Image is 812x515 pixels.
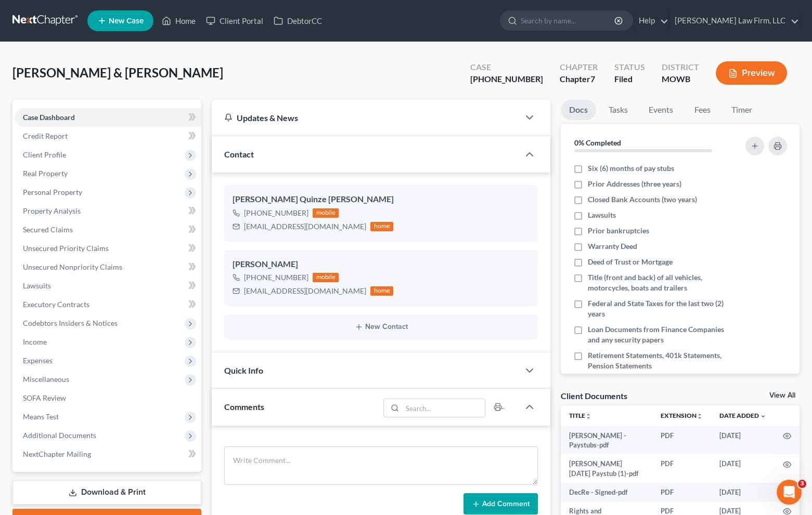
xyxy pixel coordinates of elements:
[224,402,264,412] span: Comments
[669,11,799,30] a: [PERSON_NAME] Law Firm, LLC
[588,179,681,189] span: Prior Addresses (three years)
[585,413,591,419] i: unfold_more
[12,480,201,505] a: Download & Print
[711,483,775,501] td: [DATE]
[23,319,118,327] span: Codebtors Insiders & Notices
[15,295,201,314] a: Executory Contracts
[662,61,699,73] div: District
[224,365,263,375] span: Quick Info
[560,73,598,85] div: Chapter
[23,337,47,346] span: Income
[561,100,596,120] a: Docs
[470,61,543,73] div: Case
[15,127,201,146] a: Credit Report
[23,450,91,458] span: NextChapter Mailing
[652,454,711,483] td: PDF
[15,220,201,239] a: Secured Claims
[23,169,68,178] span: Real Property
[561,483,652,501] td: DecRe - Signed-pdf
[652,426,711,455] td: PDF
[23,393,66,402] span: SOFA Review
[716,61,787,85] button: Preview
[23,300,89,309] span: Executory Contracts
[769,392,795,399] a: View All
[561,454,652,483] td: [PERSON_NAME] [DATE] Paystub (1)-pdf
[23,150,66,159] span: Client Profile
[15,258,201,276] a: Unsecured Nonpriority Claims
[588,324,731,345] span: Loan Documents from Finance Companies and any security papers
[233,193,530,206] div: [PERSON_NAME] Quinze [PERSON_NAME]
[233,258,530,271] div: [PERSON_NAME]
[23,113,75,122] span: Case Dashboard
[224,112,507,123] div: Updates & News
[23,412,59,421] span: Means Test
[652,483,711,501] td: PDF
[23,356,53,365] span: Expenses
[640,100,681,120] a: Events
[15,202,201,220] a: Property Analysis
[711,426,775,455] td: [DATE]
[23,262,122,271] span: Unsecured Nonpriority Claims
[12,65,223,80] span: [PERSON_NAME] & [PERSON_NAME]
[23,225,73,234] span: Secured Claims
[561,426,652,455] td: [PERSON_NAME] - Paystubs-pdf
[15,445,201,464] a: NextChapter Mailing
[588,226,649,236] span: Prior bankruptcies
[15,108,201,127] a: Case Dashboard
[15,389,201,407] a: SOFA Review
[463,493,538,515] button: Add Comment
[723,100,761,120] a: Timer
[15,276,201,295] a: Lawsuits
[798,480,806,488] span: 3
[588,194,697,205] span: Closed Bank Accounts (two years)
[370,286,393,296] div: home
[588,257,673,267] span: Deed of Trust or Mortgage
[521,11,616,30] input: Search by name...
[233,323,530,331] button: New Contact
[313,273,339,282] div: mobile
[588,298,731,319] span: Federal and State Taxes for the last two (2) years
[23,244,109,253] span: Unsecured Priority Claims
[569,412,591,419] a: Titleunfold_more
[662,73,699,85] div: MOWB
[600,100,636,120] a: Tasks
[588,210,616,220] span: Lawsuits
[590,74,595,84] span: 7
[244,272,308,283] div: [PHONE_NUMBER]
[614,73,645,85] div: Filed
[109,17,144,25] span: New Case
[719,412,766,419] a: Date Added expand_more
[614,61,645,73] div: Status
[23,188,82,196] span: Personal Property
[561,390,627,401] div: Client Documents
[697,413,703,419] i: unfold_more
[15,239,201,258] a: Unsecured Priority Claims
[244,286,366,296] div: [EMAIL_ADDRESS][DOMAIN_NAME]
[470,73,543,85] div: [PHONE_NUMBER]
[588,241,637,252] span: Warranty Deed
[244,208,308,218] div: [PHONE_NUMBER]
[268,11,327,30] a: DebtorCC
[244,221,366,232] div: [EMAIL_ADDRESS][DOMAIN_NAME]
[157,11,201,30] a: Home
[224,149,254,159] span: Contact
[201,11,268,30] a: Client Portal
[313,208,339,218] div: mobile
[23,431,96,440] span: Additional Documents
[370,222,393,231] div: home
[23,131,68,140] span: Credit Report
[402,399,485,417] input: Search...
[634,11,668,30] a: Help
[588,163,674,174] span: Six (6) months of pay stubs
[760,413,766,419] i: expand_more
[23,281,51,290] span: Lawsuits
[661,412,703,419] a: Extensionunfold_more
[574,138,621,147] strong: 0% Completed
[560,61,598,73] div: Chapter
[777,480,802,505] iframe: Intercom live chat
[23,375,69,384] span: Miscellaneous
[686,100,719,120] a: Fees
[588,272,731,293] span: Title (front and back) of all vehicles, motorcycles, boats and trailers
[23,206,81,215] span: Property Analysis
[711,454,775,483] td: [DATE]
